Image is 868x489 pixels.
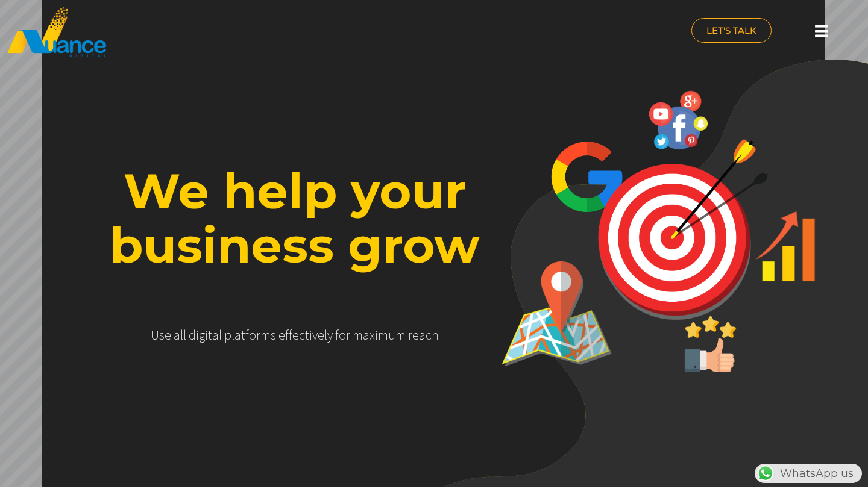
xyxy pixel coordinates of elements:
[395,328,406,343] div: m
[189,328,196,343] div: d
[174,328,180,343] div: a
[212,328,219,343] div: a
[260,328,271,343] div: m
[363,328,370,343] div: a
[245,328,249,343] div: f
[292,328,299,343] div: e
[375,328,378,343] div: i
[432,328,439,343] div: h
[305,328,309,343] div: t
[324,328,327,343] div: l
[346,328,350,343] div: r
[234,328,241,343] div: a
[299,328,305,343] div: c
[289,328,292,343] div: f
[205,328,208,343] div: i
[278,328,285,343] div: e
[165,328,171,343] div: e
[370,328,375,343] div: x
[339,328,346,343] div: o
[318,328,324,343] div: e
[706,26,756,35] span: LET'S TALK
[6,6,428,58] a: nuance-qatar_logo
[180,328,183,343] div: l
[408,328,412,343] div: r
[196,328,199,343] div: i
[183,328,186,343] div: l
[309,328,312,343] div: i
[249,328,256,343] div: o
[231,328,234,343] div: l
[312,328,318,343] div: v
[335,328,339,343] div: f
[80,164,509,272] rs-layer: We help your business grow
[691,18,772,43] a: LET'S TALK
[353,328,363,343] div: m
[412,328,419,343] div: e
[419,328,426,343] div: a
[756,464,775,483] img: WhatsApp
[199,328,205,343] div: g
[6,6,107,58] img: nuance-qatar_logo
[378,328,388,343] div: m
[219,328,222,343] div: l
[388,328,395,343] div: u
[241,328,245,343] div: t
[151,328,159,343] div: U
[208,328,212,343] div: t
[755,467,862,480] a: WhatsAppWhatsApp us
[426,328,432,343] div: c
[755,464,862,483] div: WhatsApp us
[327,328,333,343] div: y
[224,328,231,343] div: p
[271,328,276,343] div: s
[159,328,165,343] div: s
[285,328,289,343] div: f
[256,328,260,343] div: r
